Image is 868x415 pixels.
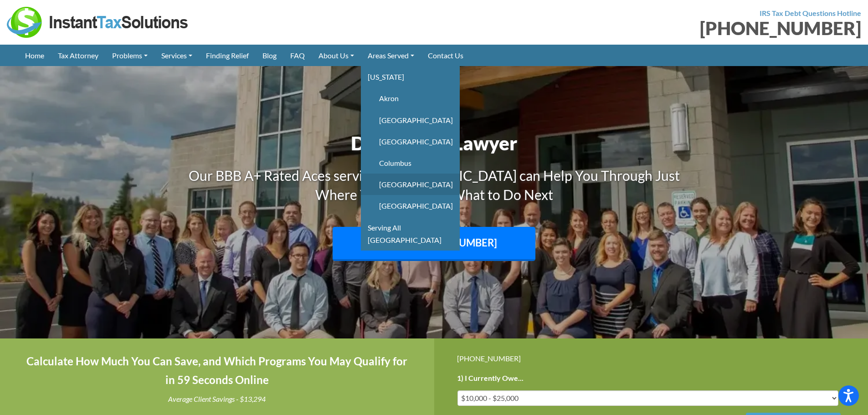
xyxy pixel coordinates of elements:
a: Blog [256,45,283,66]
a: Finding Relief [199,45,256,66]
a: Instant Tax Solutions Logo [7,17,189,26]
a: Problems [105,45,154,66]
a: [US_STATE] [361,66,460,87]
h1: Dayton Tax Lawyer [181,130,687,157]
a: Tax Attorney [51,45,105,66]
label: 1) I Currently Owe... [457,374,524,383]
a: Home [18,45,51,66]
a: Serving All [GEOGRAPHIC_DATA] [361,217,460,251]
i: Average Client Savings - $13,294 [168,395,266,403]
a: Contact Us [421,45,470,66]
a: FAQ [283,45,312,66]
a: [GEOGRAPHIC_DATA] [361,109,460,131]
a: Areas Served [361,45,421,66]
h3: Our BBB A+ Rated Aces serving [GEOGRAPHIC_DATA] can Help You Through Just Where You Stand, and Wh... [181,166,687,204]
a: Akron [361,87,460,109]
h4: Calculate How Much You Can Save, and Which Programs You May Qualify for in 59 Seconds Online [23,352,411,389]
a: [GEOGRAPHIC_DATA] [361,131,460,152]
div: [PHONE_NUMBER] [441,19,862,37]
a: Columbus [361,152,460,174]
a: About Us [312,45,361,66]
a: [GEOGRAPHIC_DATA] [361,174,460,195]
a: [GEOGRAPHIC_DATA] [361,195,460,216]
div: [PHONE_NUMBER] [457,352,846,364]
img: Instant Tax Solutions Logo [7,7,189,38]
a: Services [154,45,199,66]
a: Call: [PHONE_NUMBER] [333,227,535,261]
strong: IRS Tax Debt Questions Hotline [760,9,861,17]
